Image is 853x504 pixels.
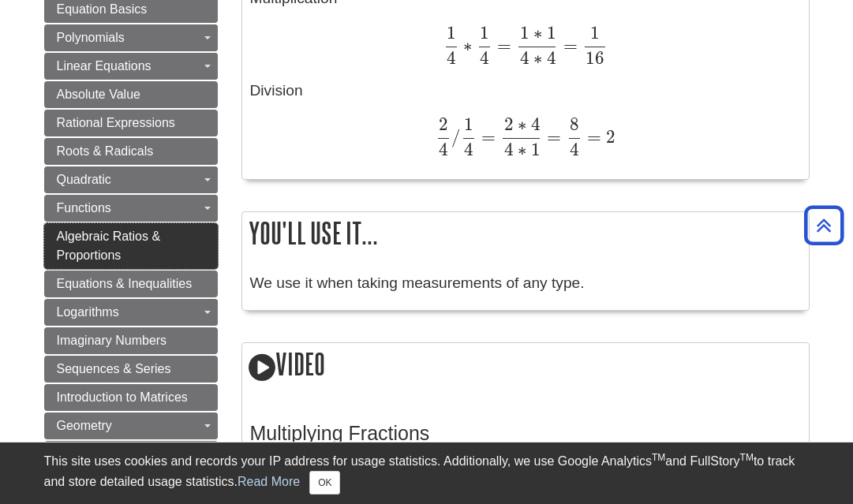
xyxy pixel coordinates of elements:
[514,114,527,135] span: ∗
[44,24,218,51] a: Polynomials
[529,22,543,43] span: ∗
[529,47,543,69] span: ∗
[586,47,604,69] span: 16
[799,215,849,236] a: Back to Top
[504,114,514,135] span: 2
[44,81,218,108] a: Absolute Value
[451,126,461,147] span: /
[44,53,218,80] a: Linear Equations
[57,362,171,375] span: Sequences & Series
[57,144,154,158] span: Roots & Radicals
[57,277,193,290] span: Equations & Inequalities
[504,139,514,160] span: 4
[44,195,218,222] a: Functions
[44,356,218,383] a: Sequences & Series
[57,201,111,215] span: Functions
[543,22,556,43] span: 1
[520,47,529,69] span: 4
[542,126,561,147] span: =
[464,139,473,160] span: 4
[242,343,809,388] h2: Video
[250,272,801,295] p: We use it when taking measurements of any type.
[527,114,541,135] span: 4
[44,271,218,297] a: Equations & Inequalities
[459,35,473,56] span: ∗
[601,126,615,147] span: 2
[44,223,218,269] a: Algebraic Ratios & Proportions
[582,126,601,147] span: =
[558,35,577,56] span: =
[520,22,529,43] span: 1
[44,384,218,411] a: Introduction to Matrices
[439,139,448,160] span: 4
[309,471,340,495] button: Close
[57,116,175,129] span: Rational Expressions
[44,327,218,354] a: Imaginary Numbers
[57,88,140,101] span: Absolute Value
[57,419,112,432] span: Geometry
[57,31,125,44] span: Polynomials
[57,230,161,262] span: Algebraic Ratios & Proportions
[57,59,152,73] span: Linear Equations
[543,47,556,69] span: 4
[447,47,456,69] span: 4
[480,47,489,69] span: 4
[590,22,600,43] span: 1
[238,475,300,488] a: Read More
[477,126,496,147] span: =
[44,110,218,136] a: Rational Expressions
[57,390,188,404] span: Introduction to Matrices
[44,299,218,326] a: Logarithms
[527,139,541,160] span: 1
[570,139,579,160] span: 4
[44,166,218,193] a: Quadratic
[570,114,579,135] span: 8
[44,138,218,165] a: Roots & Radicals
[480,22,489,43] span: 1
[44,441,218,468] a: Trigonometry
[492,35,511,56] span: =
[44,452,810,495] div: This site uses cookies and records your IP address for usage statistics. Additionally, we use Goo...
[242,212,809,254] h2: You'll use it...
[514,139,527,160] span: ∗
[57,173,111,186] span: Quadratic
[652,452,665,463] sup: TM
[250,422,801,445] h3: Multiplying Fractions
[57,2,148,16] span: Equation Basics
[740,452,754,463] sup: TM
[57,334,167,347] span: Imaginary Numbers
[44,413,218,439] a: Geometry
[439,114,448,135] span: 2
[447,22,456,43] span: 1
[464,114,473,135] span: 1
[57,305,119,319] span: Logarithms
